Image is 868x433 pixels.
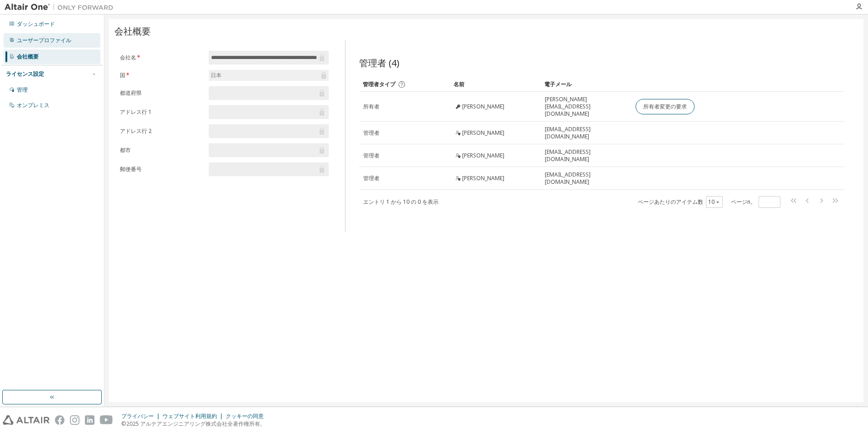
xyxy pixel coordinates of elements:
[120,147,203,154] label: 都市
[17,37,71,44] div: ユーザープロファイル
[462,152,504,159] span: [PERSON_NAME]
[17,53,39,60] div: 会社概要
[545,148,627,163] span: [EMAIL_ADDRESS][DOMAIN_NAME]
[120,166,203,173] label: 郵便番号
[85,415,94,425] img: linkedin.svg
[226,413,269,420] div: クッキーの同意
[545,126,627,140] span: [EMAIL_ADDRESS][DOMAIN_NAME]
[462,175,504,182] span: [PERSON_NAME]
[545,171,627,186] span: [EMAIL_ADDRESS][DOMAIN_NAME]
[363,198,439,206] span: エントリ 1 から 10 の 0 を表示
[636,99,695,114] button: 所有者変更の要求
[163,413,226,420] div: ウェブサイト利用規約
[363,103,380,110] span: 所有者
[363,152,380,159] span: 管理者
[708,198,715,206] font: 10
[462,129,504,137] span: [PERSON_NAME]
[17,102,49,109] div: オンプレミス
[17,86,28,93] div: 管理
[359,56,399,69] span: 管理者 (4)
[462,103,504,110] span: [PERSON_NAME]
[120,89,203,97] label: 都道府県
[731,198,756,206] font: ページn。
[17,20,55,28] div: ダッシュボード
[120,54,136,61] font: 会社名
[544,77,628,92] div: 電子メール
[3,415,49,425] img: altair_logo.svg
[126,420,266,428] font: 2025 アルテアエンジニアリング株式会社全著作権所有。
[120,128,203,135] label: アドレス行 2
[209,70,329,81] div: 日本
[120,71,125,79] font: 国
[638,198,703,206] font: ページあたりのアイテム数
[6,70,44,78] div: ライセンス設定
[100,415,113,425] img: youtube.svg
[120,108,203,116] label: アドレス行 1
[454,77,537,92] div: 名前
[363,175,380,182] span: 管理者
[121,420,269,428] p: ©
[545,96,627,118] span: [PERSON_NAME][EMAIL_ADDRESS][DOMAIN_NAME]
[363,80,395,89] span: 管理者タイプ
[121,413,163,420] div: プライバシー
[363,129,380,137] span: 管理者
[70,415,79,425] img: instagram.svg
[209,70,223,80] div: 日本
[55,415,64,425] img: facebook.svg
[5,3,118,12] img: アルタイルワン
[114,25,151,38] span: 会社概要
